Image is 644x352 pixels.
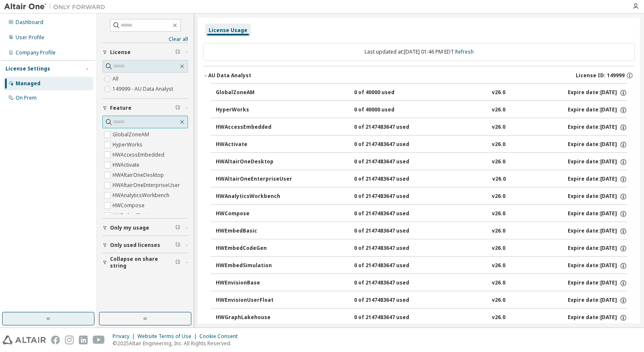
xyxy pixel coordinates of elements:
[492,193,505,200] div: v26.0
[3,336,46,344] img: altair_logo.svg
[492,106,505,114] div: v26.0
[568,124,627,131] div: Expire date: [DATE]
[216,101,627,119] button: HyperWorks0 of 40000 usedv26.0Expire date:[DATE]
[492,279,505,287] div: v26.0
[16,95,37,101] div: On Prem
[216,124,292,131] div: HWAccessEmbedded
[216,118,627,137] button: HWAccessEmbedded0 of 2147483647 usedv26.0Expire date:[DATE]
[216,106,292,114] div: HyperWorks
[65,336,74,344] img: instagram.svg
[492,314,505,322] div: v26.0
[16,19,43,26] div: Dashboard
[175,105,180,111] span: Clear filter
[113,200,146,211] label: HWCompose
[492,245,505,252] div: v26.0
[354,106,430,114] div: 0 of 40000 used
[492,158,505,166] div: v26.0
[354,210,430,218] div: 0 of 2147483647 used
[102,236,188,255] button: Only used licenses
[113,160,141,170] label: HWActivate
[113,340,243,347] p: © 2025 Altair Engineering, Inc. All Rights Reserved.
[216,135,627,154] button: HWActivate0 of 2147483647 usedv26.0Expire date:[DATE]
[113,211,152,221] label: HWEmbedBasic
[568,227,627,235] div: Expire date: [DATE]
[216,239,627,258] button: HWEmbedCodeGen0 of 2147483647 usedv26.0Expire date:[DATE]
[354,124,430,131] div: 0 of 2147483647 used
[216,210,292,218] div: HWCompose
[216,227,292,235] div: HWEmbedBasic
[175,259,180,266] span: Clear filter
[492,210,505,218] div: v26.0
[113,170,166,180] label: HWAltairOneDesktop
[568,279,627,287] div: Expire date: [DATE]
[113,150,166,160] label: HWAccessEmbedded
[568,210,627,218] div: Expire date: [DATE]
[102,36,188,43] a: Clear all
[203,43,635,61] div: Last updated at: [DATE] 01:46 PM EDT
[208,72,251,79] div: AU Data Analyst
[568,193,627,200] div: Expire date: [DATE]
[354,279,430,287] div: 0 of 2147483647 used
[216,89,292,97] div: GlobalZoneAM
[110,49,131,56] span: License
[51,336,60,344] img: facebook.svg
[568,314,627,322] div: Expire date: [DATE]
[354,193,430,200] div: 0 of 2147483647 used
[110,242,160,249] span: Only used licenses
[16,49,56,56] div: Company Profile
[568,245,627,252] div: Expire date: [DATE]
[216,187,627,206] button: HWAnalyticsWorkbench0 of 2147483647 usedv26.0Expire date:[DATE]
[216,314,292,322] div: HWGraphLakehouse
[216,170,627,189] button: HWAltairOneEnterpriseUser0 of 2147483647 usedv26.0Expire date:[DATE]
[492,262,505,270] div: v26.0
[113,130,151,140] label: GlobalZoneAM
[455,48,474,55] a: Refresh
[102,43,188,62] button: License
[216,245,292,252] div: HWEmbedCodeGen
[568,262,627,270] div: Expire date: [DATE]
[113,190,171,200] label: HWAnalyticsWorkbench
[175,49,180,56] span: Clear filter
[492,176,506,183] div: v26.0
[113,140,144,150] label: HyperWorks
[216,279,292,287] div: HWEnvisionBase
[354,158,430,166] div: 0 of 2147483647 used
[4,3,110,11] img: Altair One
[354,297,430,304] div: 0 of 2147483647 used
[175,225,180,231] span: Clear filter
[568,106,627,114] div: Expire date: [DATE]
[110,105,131,111] span: Feature
[354,176,430,183] div: 0 of 2147483647 used
[568,141,627,149] div: Expire date: [DATE]
[354,89,430,97] div: 0 of 40000 used
[102,219,188,237] button: Only my usage
[102,99,188,117] button: Feature
[354,314,430,322] div: 0 of 2147483647 used
[354,245,430,252] div: 0 of 2147483647 used
[216,262,292,270] div: HWEmbedSimulation
[354,141,430,149] div: 0 of 2147483647 used
[492,89,505,97] div: v26.0
[216,297,292,304] div: HWEnvisionUserFloat
[113,84,175,94] label: 149999 - AU Data Analyst
[203,66,635,85] button: AU Data AnalystLicense ID: 149999
[568,176,627,183] div: Expire date: [DATE]
[216,274,627,292] button: HWEnvisionBase0 of 2147483647 usedv26.0Expire date:[DATE]
[216,176,292,183] div: HWAltairOneEnterpriseUser
[110,225,149,231] span: Only my usage
[216,205,627,223] button: HWCompose0 of 2147483647 usedv26.0Expire date:[DATE]
[175,242,180,249] span: Clear filter
[216,309,627,327] button: HWGraphLakehouse0 of 2147483647 usedv26.0Expire date:[DATE]
[16,80,40,87] div: Managed
[354,227,430,235] div: 0 of 2147483647 used
[568,158,627,166] div: Expire date: [DATE]
[209,27,247,34] div: License Usage
[137,333,199,340] div: Website Terms of Use
[568,89,627,97] div: Expire date: [DATE]
[93,336,105,344] img: youtube.svg
[216,158,292,166] div: HWAltairOneDesktop
[16,34,44,41] div: User Profile
[216,84,627,102] button: GlobalZoneAM0 of 40000 usedv26.0Expire date:[DATE]
[492,227,505,235] div: v26.0
[216,193,292,200] div: HWAnalyticsWorkbench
